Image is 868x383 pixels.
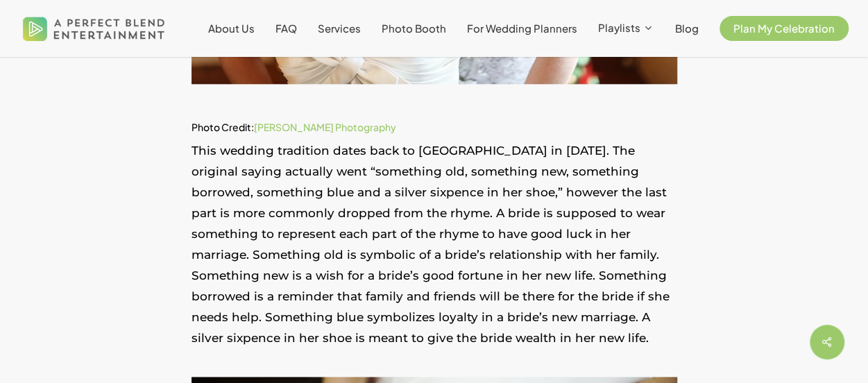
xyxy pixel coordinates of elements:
span: Plan My Celebration [733,22,835,35]
a: For Wedding Planners [467,23,577,34]
a: Photo Booth [382,23,446,34]
a: Blog [675,23,699,34]
a: [PERSON_NAME] Photography [254,121,396,133]
span: Blog [675,22,699,35]
span: Services [318,22,361,35]
a: Playlists [598,22,654,35]
span: About Us [208,22,255,35]
a: About Us [208,23,255,34]
span: For Wedding Planners [467,22,577,35]
img: A Perfect Blend Entertainment [19,6,169,51]
span: FAQ [275,22,297,35]
h6: Photo Credit: [192,119,677,135]
span: Photo Booth [382,22,446,35]
a: Services [318,23,361,34]
a: FAQ [275,23,297,34]
p: This wedding tradition dates back to [GEOGRAPHIC_DATA] in [DATE]. The original saying actually we... [192,140,677,366]
a: Plan My Celebration [720,23,849,34]
span: Playlists [598,21,640,34]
